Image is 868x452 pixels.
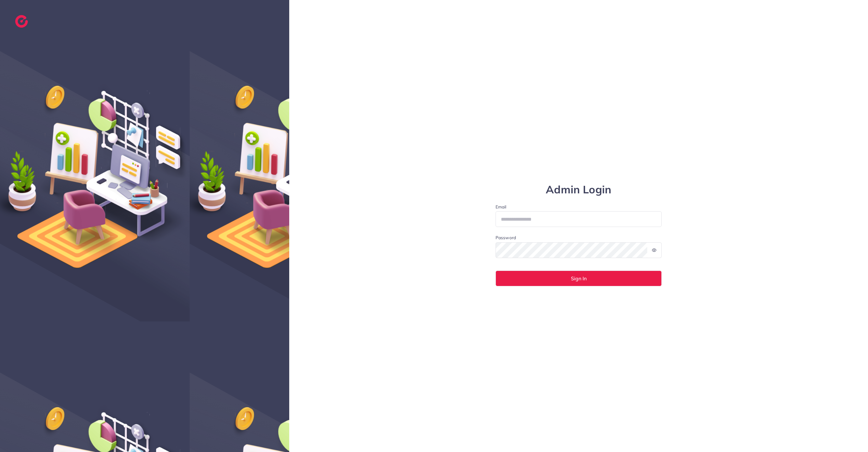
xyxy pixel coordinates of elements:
[496,183,662,196] h1: Admin Login
[571,276,587,281] span: Sign In
[496,271,662,286] button: Sign In
[15,15,28,28] img: logo
[496,234,516,241] label: Password
[496,204,662,210] label: Email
